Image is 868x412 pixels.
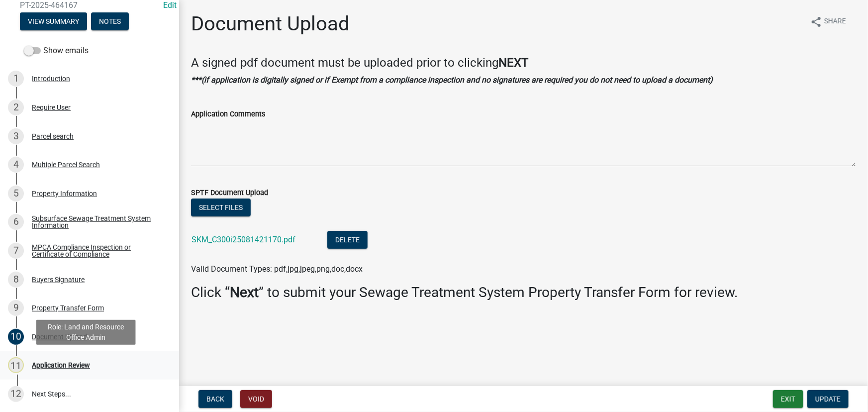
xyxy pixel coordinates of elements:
div: Document Upload [32,333,87,340]
div: 12 [8,386,24,402]
button: View Summary [20,12,87,30]
div: 10 [8,329,24,345]
wm-modal-confirm: Summary [20,18,87,26]
a: Edit [163,0,177,10]
button: shareShare [802,12,854,31]
a: SKM_C300i25081421170.pdf [192,235,295,244]
div: Property Transfer Form [32,305,104,311]
div: Property Information [32,190,97,197]
div: 8 [8,272,24,288]
span: Update [815,395,841,403]
div: 3 [8,128,24,144]
div: 5 [8,186,24,202]
h3: Click “ ” to submit your Sewage Treatment System Property Transfer Form for review. [191,284,856,301]
div: Application Review [32,362,90,369]
div: 11 [8,357,24,373]
span: PT-2025-464167 [20,0,159,10]
wm-modal-confirm: Edit Application Number [163,0,177,10]
div: 9 [8,300,24,316]
button: Void [240,390,272,408]
wm-modal-confirm: Delete Document [327,236,368,245]
strong: ***(if application is digitally signed or if Exempt from a compliance inspection and no signature... [191,75,713,85]
div: Multiple Parcel Search [32,161,100,168]
div: Subsurface Sewage Treatment System Information [32,215,163,229]
button: Update [807,390,849,408]
button: Exit [773,390,803,408]
h1: Document Upload [191,12,350,36]
span: Share [824,16,846,28]
span: Valid Document Types: pdf,jpg,jpeg,png,doc,docx [191,264,363,274]
div: Role: Land and Resource Office Admin [36,320,136,345]
div: 7 [8,243,24,259]
div: Parcel search [32,133,74,140]
h4: A signed pdf document must be uploaded prior to clicking [191,56,856,70]
button: Back [198,390,232,408]
div: Buyers Signature [32,276,85,283]
strong: Next [230,284,259,301]
i: share [810,16,822,28]
div: Require User [32,104,71,111]
strong: NEXT [498,56,528,70]
div: 2 [8,100,24,115]
button: Select files [191,199,251,216]
button: Delete [327,231,368,249]
label: Show emails [24,45,89,57]
button: Notes [91,12,129,30]
label: Application Comments [191,111,265,118]
label: SPTF Document Upload [191,190,268,197]
div: 1 [8,71,24,87]
span: Back [206,395,224,403]
div: 6 [8,214,24,230]
div: 4 [8,157,24,173]
div: MPCA Compliance Inspection or Certificate of Compliance [32,244,163,258]
div: Introduction [32,75,70,82]
wm-modal-confirm: Notes [91,18,129,26]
